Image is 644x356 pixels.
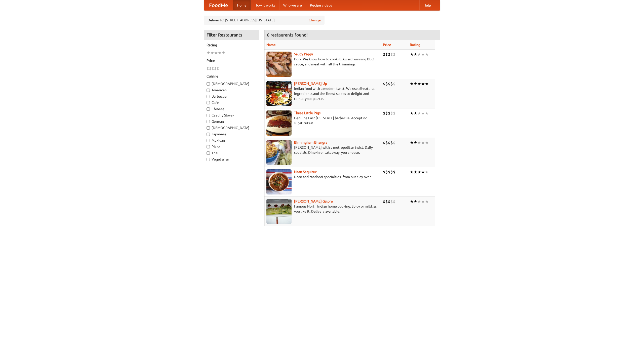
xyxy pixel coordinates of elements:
[417,140,421,145] li: ★
[207,158,210,161] input: Vegetarian
[266,86,379,101] p: Indian food with a modern twist. We use all-natural ingredients and the finest spices to delight ...
[390,81,393,87] li: $
[266,110,292,136] img: littlepigs.jpg
[207,145,210,148] input: Pizza
[212,66,214,71] li: $
[207,120,210,123] input: German
[294,170,316,174] b: Naan Sequitur
[207,74,256,79] h5: Cuisine
[207,139,210,142] input: Mexican
[294,199,333,203] a: [PERSON_NAME] Galore
[390,199,393,204] li: $
[222,50,225,56] li: ★
[207,100,256,105] label: Cafe
[388,81,390,87] li: $
[421,81,425,87] li: ★
[385,52,388,57] li: $
[417,81,421,87] li: ★
[207,81,256,86] label: [DEMOGRAPHIC_DATA]
[207,66,209,71] li: $
[207,125,256,130] label: [DEMOGRAPHIC_DATA]
[425,52,429,57] li: ★
[207,144,256,149] label: Pizza
[266,140,292,165] img: bhangra.jpg
[417,169,421,175] li: ★
[207,107,210,111] input: Chinese
[266,199,292,224] img: currygalore.jpg
[294,82,327,86] a: [PERSON_NAME] Up
[390,110,393,116] li: $
[383,169,385,175] li: $
[393,199,395,204] li: $
[388,140,390,145] li: $
[209,66,212,71] li: $
[266,43,276,47] a: Name
[266,174,379,179] p: Naan and tandoori specialties, from our clay oven.
[383,199,385,204] li: $
[390,169,393,175] li: $
[410,169,414,175] li: ★
[294,140,327,144] a: Birmingham Bhangra
[207,114,210,117] input: Czech / Slovak
[414,110,417,116] li: ★
[421,169,425,175] li: ★
[421,199,425,204] li: ★
[410,199,414,204] li: ★
[388,52,390,57] li: $
[207,126,210,130] input: [DEMOGRAPHIC_DATA]
[383,43,391,47] a: Price
[410,110,414,116] li: ★
[266,169,292,194] img: naansequitur.jpg
[417,110,421,116] li: ★
[383,52,385,57] li: $
[425,81,429,87] li: ★
[207,58,256,63] h5: Price
[393,110,395,116] li: $
[267,32,308,37] ng-pluralize: 6 restaurants found!
[214,50,218,56] li: ★
[207,89,210,92] input: American
[233,0,251,10] a: Home
[207,133,210,136] input: Japanese
[421,52,425,57] li: ★
[266,57,379,67] p: Pork. We know how to cook it. Award-winning BBQ sauce, and meat with all the trimmings.
[279,0,306,10] a: Who we are
[207,50,210,56] li: ★
[417,52,421,57] li: ★
[425,199,429,204] li: ★
[207,150,256,155] label: Thai
[251,0,279,10] a: How it works
[266,52,292,77] img: saucy.jpg
[207,119,256,124] label: German
[207,43,256,48] h5: Rating
[393,140,395,145] li: $
[388,169,390,175] li: $
[414,199,417,204] li: ★
[410,52,414,57] li: ★
[207,106,256,111] label: Chinese
[388,110,390,116] li: $
[207,113,256,118] label: Czech / Slovak
[385,110,388,116] li: $
[210,50,214,56] li: ★
[385,140,388,145] li: $
[207,138,256,143] label: Mexican
[207,132,256,137] label: Japanese
[266,145,379,155] p: [PERSON_NAME] with a metropolitan twist. Daily specials. Dine-in or takeaway, you choose.
[204,30,259,40] h4: Filter Restaurants
[309,18,321,23] a: Change
[207,82,210,86] input: [DEMOGRAPHIC_DATA]
[204,0,233,10] a: FoodMe
[393,52,395,57] li: $
[306,0,336,10] a: Recipe videos
[218,50,222,56] li: ★
[385,199,388,204] li: $
[294,52,313,56] a: Saucy Piggy
[383,81,385,87] li: $
[266,115,379,126] p: Genuine East [US_STATE] barbecue. Accept no substitutes!
[207,95,210,98] input: Barbecue
[410,81,414,87] li: ★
